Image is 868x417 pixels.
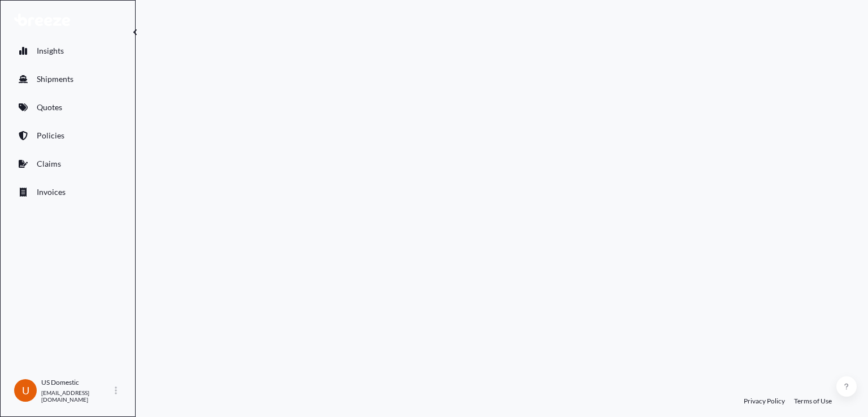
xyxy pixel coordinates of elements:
p: Invoices [37,186,66,198]
a: Terms of Use [794,397,832,406]
a: Quotes [10,96,126,119]
a: Invoices [10,181,126,203]
a: Shipments [10,68,126,90]
a: Claims [10,153,126,175]
a: Insights [10,40,126,62]
a: Policies [10,124,126,147]
a: Privacy Policy [744,397,785,406]
p: Claims [37,158,61,170]
p: US Domestic [41,378,112,387]
p: Quotes [37,102,62,113]
span: U [22,385,29,396]
p: Insights [37,45,64,57]
p: Policies [37,130,64,141]
p: Shipments [37,73,73,85]
p: [EMAIL_ADDRESS][DOMAIN_NAME] [41,389,112,403]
